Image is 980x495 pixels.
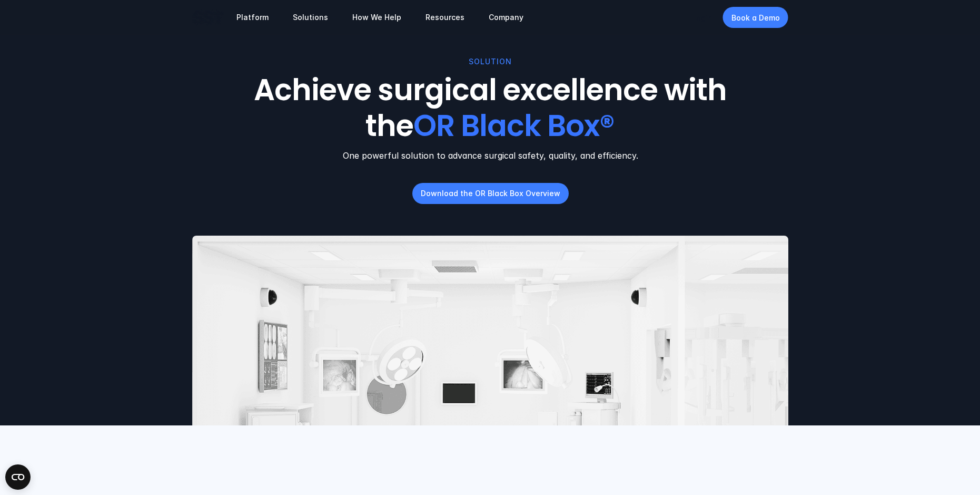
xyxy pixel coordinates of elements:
button: Open CMP widget [5,464,31,490]
p: Company [489,13,523,22]
p: Platform [236,13,269,22]
img: SST logo [192,8,224,26]
p: Book a Demo [731,12,780,23]
p: SOLUTION [469,56,512,67]
p: Resources [425,13,464,22]
p: Solutions [293,13,328,22]
h1: Achieve surgical excellence with the [234,73,747,143]
p: Download the OR Black Box Overview [420,188,560,199]
a: Download the OR Black Box Overview [412,183,568,204]
a: Book a Demo [723,7,788,28]
a: Login [692,13,712,22]
p: One powerful solution to advance surgical safety, quality, and efficiency. [192,149,788,162]
p: How We Help [352,13,401,22]
span: OR Black Box® [413,105,615,147]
